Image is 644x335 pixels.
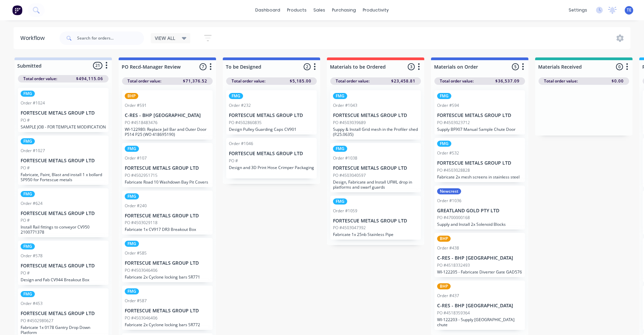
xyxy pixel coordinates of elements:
[333,198,347,205] div: FMG
[437,113,522,118] p: FORTESCUE METALS GROUP LTD
[565,5,591,15] div: settings
[21,165,30,171] p: PO #
[125,250,147,256] div: Order #585
[437,174,522,180] p: Fabricate 2x mesh screens in stainless steel
[437,208,522,214] p: GREATLAND GOLD PTY LTD
[627,7,631,13] span: TE
[183,78,207,84] span: $71,376.52
[612,78,624,84] span: $0.00
[21,138,35,144] div: FMG
[125,315,158,321] p: PO #4503046406
[229,93,243,99] div: FMG
[21,318,53,324] p: PO #4502980627
[434,281,525,330] div: BHPOrder #437C-RES - BHP [GEOGRAPHIC_DATA]PO #4518359364WI-122203 - Supply [GEOGRAPHIC_DATA] chute
[125,220,158,226] p: PO #4503029118
[437,150,459,156] div: Order #532
[125,267,158,273] p: PO #4503046406
[333,102,357,109] div: Order #1043
[125,146,139,152] div: FMG
[437,160,522,166] p: FORTESCUE METALS GROUP LTD
[125,227,210,232] p: Fabricate 1x CV917 DR3 Breakout Box
[21,148,45,154] div: Order #1027
[125,113,210,118] p: C-RES - BHP [GEOGRAPHIC_DATA]
[437,262,470,268] p: PO #4518332493
[437,293,459,299] div: Order #437
[127,78,161,84] span: Total order value:
[125,155,147,161] div: Order #107
[21,291,35,297] div: FMG
[21,124,106,129] p: SAMPLE JOB - FOR TEMPLATE MODIFICATION
[330,90,421,140] div: FMGOrder #1043FORTESCUE METALS GROUP LTDPO #4503039689Suppy & Install Grid mesh in the Profiler s...
[437,236,451,242] div: BHP
[18,88,109,132] div: FMGOrder #1024FORTESCUE METALS GROUP LTDPO #SAMPLE JOB - FOR TEMPLATE MODIFICATION
[252,5,284,15] a: dashboard
[21,224,106,235] p: Install Rail fittings to conveyor CV950 2100771378
[21,158,106,164] p: FORTESCUE METALS GROUP LTD
[333,120,366,126] p: PO #4503039689
[333,180,418,190] p: Design, Fabricate and Install UFWL drop in platforms and swarf guards
[437,283,451,289] div: BHP
[290,78,311,84] span: $5,185.00
[18,188,109,238] div: FMGOrder #624FORTESCUE METALS GROUP LTDPO #Install Rail fittings to conveyor CV950 2100771378
[21,191,35,197] div: FMG
[21,91,35,97] div: FMG
[125,93,138,99] div: BHP
[437,310,470,316] p: PO #4518359364
[21,172,106,182] p: Fabricate, Paint, Blast and install 1 x bollard SP950 for Fortescue metals
[122,191,213,235] div: FMGOrder #240FORTESCUE METALS GROUP LTDPO #4503029118Fabricate 1x CV917 DR3 Breakout Box
[333,146,347,152] div: FMG
[229,165,314,170] p: Design and 3D Print Hose Crimper Packaging
[310,5,329,15] div: sales
[333,172,366,178] p: PO #4503040597
[434,138,525,182] div: FMGOrder #532FORTESCUE METALS GROUP LTDPO #4503028828Fabricate 2x mesh screens in stainless steel
[437,93,451,99] div: FMG
[229,113,314,118] p: FORTESCUE METALS GROUP LTD
[122,90,213,140] div: BHPOrder #591C-RES - BHP [GEOGRAPHIC_DATA]PO #4518483476WI-122980: Replace Jail Bar and Outer Doo...
[229,127,314,132] p: Design Pulley Guarding Caps CV901
[437,141,451,147] div: FMG
[434,90,525,135] div: FMGOrder #594FORTESCUE METALS GROUP LTDPO #4503023712Supply BF907 Manual Sample Chute Door
[21,253,43,259] div: Order #578
[125,308,210,314] p: FORTESCUE METALS GROUP LTD
[21,200,43,207] div: Order #624
[391,78,415,84] span: $23,458.81
[437,303,522,309] p: C-RES - BHP [GEOGRAPHIC_DATA]
[125,322,210,327] p: Fabricate 2x Cyclone locking bars SR772
[333,155,357,161] div: Order #1038
[21,110,106,116] p: FORTESCUE METALS GROUP LTD
[437,215,470,221] p: PO #4700000168
[329,5,359,15] div: purchasing
[125,165,210,171] p: FORTESCUE METALS GROUP LTD
[125,193,139,199] div: FMG
[21,217,30,223] p: PO #
[437,127,522,132] p: Supply BF907 Manual Sample Chute Door
[333,225,366,231] p: PO #4503047392
[125,180,210,185] p: Fabricate Road 10 Washdown Bay Pit Covers
[437,245,459,251] div: Order #438
[21,211,106,216] p: FORTESCUE METALS GROUP LTD
[330,196,421,240] div: FMGOrder #1059FORTESCUE METALS GROUP LTDPO #4503047392Fabricate 1x 25nb Stainless Pipe
[125,203,147,209] div: Order #240
[21,243,35,249] div: FMG
[122,286,213,330] div: FMGOrder #587FORTESCUE METALS GROUP LTDPO #4503046406Fabricate 2x Cyclone locking bars SR772
[76,76,103,82] span: $494,115.06
[229,158,238,164] p: PO #
[333,165,418,171] p: FORTESCUE METALS GROUP LTD
[437,198,461,204] div: Order #1036
[226,90,317,135] div: FMGOrder #232FORTESCUE METALS GROUP LTDPO #4502860835Design Pulley Guarding Caps CV901
[21,270,30,276] p: PO #
[359,5,392,15] div: productivity
[333,113,418,118] p: FORTESCUE METALS GROUP LTD
[18,241,109,285] div: FMGOrder #578FORTESCUE METALS GROUP LTDPO #Design and Fab CV944 Breakout Box
[155,34,175,42] span: VIEW ALL
[333,93,347,99] div: FMG
[125,274,210,280] p: Fabricate 2x Cyclone locking bars SR771
[125,260,210,266] p: FORTESCUE METALS GROUP LTD
[125,241,139,247] div: FMG
[21,311,106,316] p: FORTESCUE METALS GROUP LTD
[495,78,520,84] span: $36,537.09
[434,186,525,230] div: NewcrestOrder #1036GREATLAND GOLD PTY LTDPO #4700000168Supply and Install 2x Solenoid Blocks
[544,78,578,84] span: Total order value:
[122,143,213,187] div: FMGOrder #107FORTESCUE METALS GROUP LTDPO #4502951715Fabricate Road 10 Washdown Bay Pit Covers
[333,208,357,214] div: Order #1059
